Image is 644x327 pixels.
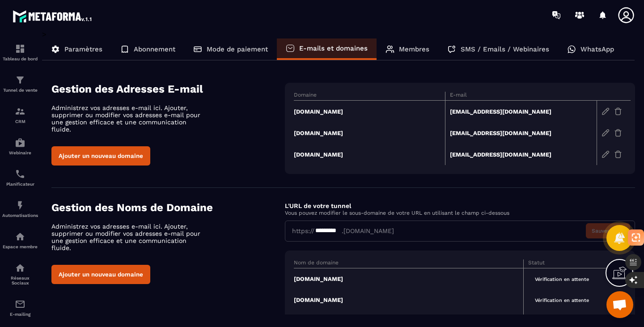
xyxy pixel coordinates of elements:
[580,45,614,53] p: WhatsApp
[461,45,549,53] p: SMS / Emails / Webinaires
[2,225,38,256] a: automationsautomationsEspace membre
[445,92,597,101] th: E-mail
[445,144,597,165] td: [EMAIL_ADDRESS][DOMAIN_NAME]
[399,45,429,53] p: Membres
[2,150,38,155] p: Webinaire
[2,88,38,93] p: Tunnel de vente
[294,259,524,268] th: Nom de domaine
[528,295,596,306] span: Vérification en attente
[285,202,351,209] label: L'URL de votre tunnel
[2,56,38,61] p: Tableau de bord
[2,193,38,225] a: automationsautomationsAutomatisations
[134,45,175,53] p: Abonnement
[602,150,610,158] img: edit-gr.78e3acdd.svg
[207,45,268,53] p: Mode de paiement
[15,231,25,242] img: automations
[15,169,25,179] img: scheduler
[2,119,38,124] p: CRM
[2,99,38,131] a: formationformationCRM
[445,101,597,123] td: [EMAIL_ADDRESS][DOMAIN_NAME]
[2,312,38,317] p: E-mailing
[2,37,38,68] a: formationformationTableau de bord
[606,291,633,318] a: Ouvrir le chat
[15,106,25,117] img: formation
[51,265,150,284] button: Ajouter un nouveau domaine
[294,144,445,165] td: [DOMAIN_NAME]
[285,210,635,216] p: Vous pouvez modifier le sous-domaine de votre URL en utilisant le champ ci-dessous
[294,268,524,289] td: [DOMAIN_NAME]
[294,289,524,310] td: [DOMAIN_NAME]
[528,274,596,285] span: Vérification en attente
[602,129,610,137] img: edit-gr.78e3acdd.svg
[611,294,622,305] img: more
[2,131,38,162] a: automationsautomationsWebinaire
[2,276,38,285] p: Réseaux Sociaux
[51,223,208,251] p: Administrez vos adresses e-mail ici. Ajouter, supprimer ou modifier vos adresses e-mail pour une ...
[2,162,38,193] a: schedulerschedulerPlanificateur
[524,259,606,268] th: Statut
[2,68,38,99] a: formationformationTunnel de vente
[614,129,622,137] img: trash-gr.2c9399ab.svg
[614,150,622,158] img: trash-gr.2c9399ab.svg
[2,256,38,292] a: social-networksocial-networkRéseaux Sociaux
[602,107,610,115] img: edit-gr.78e3acdd.svg
[2,182,38,187] p: Planificateur
[15,263,25,273] img: social-network
[614,107,622,115] img: trash-gr.2c9399ab.svg
[2,292,38,323] a: emailemailE-mailing
[64,45,102,53] p: Paramètres
[15,137,25,148] img: automations
[15,75,25,85] img: formation
[294,122,445,144] td: [DOMAIN_NAME]
[13,8,93,24] img: logo
[2,244,38,249] p: Espace membre
[51,104,208,133] p: Administrez vos adresses e-mail ici. Ajouter, supprimer ou modifier vos adresses e-mail pour une ...
[445,122,597,144] td: [EMAIL_ADDRESS][DOMAIN_NAME]
[2,213,38,218] p: Automatisations
[51,83,285,95] h4: Gestion des Adresses E-mail
[51,201,285,214] h4: Gestion des Noms de Domaine
[294,92,445,101] th: Domaine
[51,146,150,166] button: Ajouter un nouveau domaine
[15,200,25,211] img: automations
[294,101,445,123] td: [DOMAIN_NAME]
[299,44,368,52] p: E-mails et domaines
[15,299,25,310] img: email
[15,43,25,54] img: formation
